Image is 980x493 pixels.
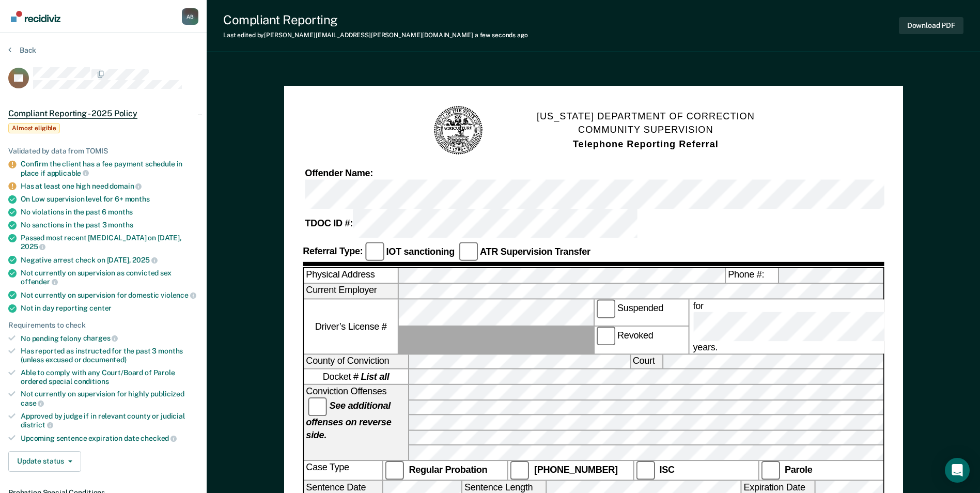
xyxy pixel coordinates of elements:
[304,385,408,460] div: Conviction Offenses
[475,32,528,39] span: a few seconds ago
[630,355,662,368] label: Court
[223,12,528,27] div: Compliant Reporting
[125,195,150,203] span: months
[108,221,133,229] span: months
[899,17,963,34] button: Download PDF
[635,461,654,480] input: ISC
[459,242,477,261] input: ATR Supervision Transfer
[21,390,198,407] div: Not currently on supervision for highly publicized
[21,334,198,343] div: No pending felony
[21,347,198,364] div: Has reported as instructed for the past 3 months (unless excused or
[83,356,126,364] span: documented)
[21,242,45,251] span: 2025
[8,123,60,133] span: Almost eligible
[305,219,353,229] strong: TDOC ID #:
[21,421,53,429] span: district
[21,304,198,313] div: Not in day reporting
[596,299,615,318] input: Suspended
[304,284,398,298] label: Current Employer
[21,412,198,429] div: Approved by judge if in relevant county or judicial
[11,11,60,22] img: Recidiviz
[8,147,198,156] div: Validated by data from TOMIS
[726,269,778,283] label: Phone #:
[594,327,688,354] label: Revoked
[304,461,382,480] div: Case Type
[945,458,970,483] div: Open Intercom Messenger
[21,221,198,229] div: No sanctions in the past 3
[8,109,137,119] span: Compliant Reporting - 2025 Policy
[594,299,688,326] label: Suspended
[659,465,674,475] strong: ISC
[537,110,755,152] h1: [US_STATE] DEPARTMENT OF CORRECTION COMMUNITY SUPERVISION
[141,434,177,442] span: checked
[21,269,198,286] div: Not currently on supervision as convicted sex
[510,461,529,480] input: [PHONE_NUMBER]
[21,195,198,204] div: On Low supervision level for 6+
[21,290,198,300] div: Not currently on supervision for domestic
[21,399,44,407] span: case
[534,465,618,475] strong: [PHONE_NUMBER]
[223,32,528,39] div: Last edited by [PERSON_NAME][EMAIL_ADDRESS][PERSON_NAME][DOMAIN_NAME]
[409,465,487,475] strong: Regular Probation
[596,327,615,346] input: Revoked
[304,269,398,283] label: Physical Address
[305,168,373,179] strong: Offender Name:
[480,246,590,256] strong: ATR Supervision Transfer
[8,45,36,55] button: Back
[322,371,389,383] span: Docket #
[8,321,198,330] div: Requirements to check
[365,242,383,261] input: IOT sanctioning
[308,397,326,416] input: See additional offenses on reverse side.
[108,208,133,216] span: months
[21,160,198,177] div: Confirm the client has a fee payment schedule in place if applicable
[306,401,391,440] strong: See additional offenses on reverse side.
[161,291,196,299] span: violence
[182,8,198,25] div: A B
[21,368,198,386] div: Able to comply with any Court/Board of Parole ordered special
[132,256,157,264] span: 2025
[21,234,198,251] div: Passed most recent [MEDICAL_DATA] on [DATE],
[304,355,408,368] label: County of Conviction
[182,8,198,25] button: Profile dropdown button
[21,255,198,265] div: Negative arrest check on [DATE],
[83,334,118,342] span: charges
[21,278,58,286] span: offender
[693,312,977,341] input: for years.
[304,299,398,353] label: Driver’s License #
[21,181,198,191] div: Has at least one high need domain
[361,372,389,382] strong: List all
[74,377,109,386] span: conditions
[761,461,780,480] input: Parole
[8,451,81,472] button: Update status
[386,246,454,256] strong: IOT sanctioning
[303,246,363,256] strong: Referral Type:
[572,139,718,149] strong: Telephone Reporting Referral
[432,104,485,157] img: TN Seal
[785,465,813,475] strong: Parole
[385,461,403,480] input: Regular Probation
[691,299,979,353] label: for years.
[21,434,198,443] div: Upcoming sentence expiration date
[89,304,112,312] span: center
[21,208,198,217] div: No violations in the past 6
